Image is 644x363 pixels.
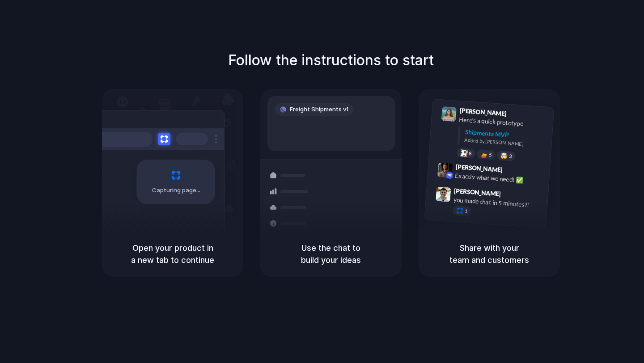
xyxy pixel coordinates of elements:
[500,153,508,160] div: 🤯
[465,127,547,142] div: Shipments MVP
[489,152,492,157] span: 5
[509,110,528,121] span: 9:41 AM
[228,50,434,71] h1: Follow the instructions to start
[459,106,507,118] span: [PERSON_NAME]
[429,242,549,266] h5: Share with your team and customers
[271,242,391,266] h5: Use the chat to build your ideas
[504,190,522,201] span: 9:47 AM
[464,136,547,149] div: Added by [PERSON_NAME]
[465,209,468,214] span: 1
[509,154,512,159] span: 3
[459,115,548,130] div: Here's a quick prototype
[113,242,233,266] h5: Open your product in a new tab to continue
[505,166,524,177] span: 9:42 AM
[152,186,202,195] span: Capturing page
[454,186,501,199] span: [PERSON_NAME]
[290,105,348,114] span: Freight Shipments v1
[455,171,544,186] div: Exactly what we need! ✅
[453,195,542,211] div: you made that in 5 minutes?!
[455,162,503,175] span: [PERSON_NAME]
[469,151,472,156] span: 8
